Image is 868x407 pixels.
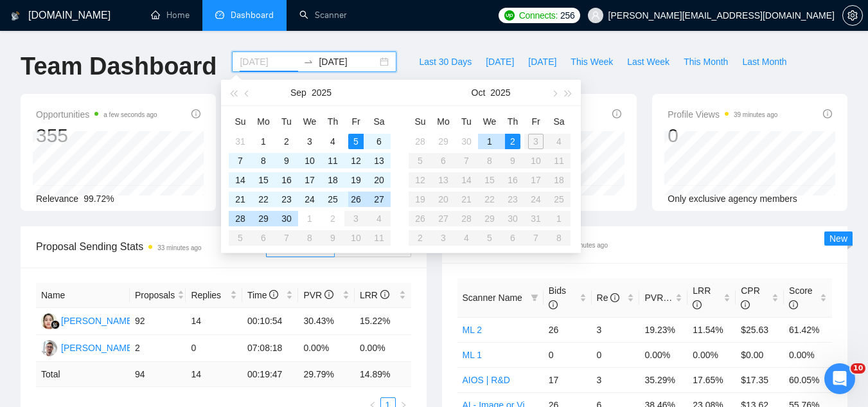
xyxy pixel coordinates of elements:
[519,8,558,23] span: Connects:
[436,134,451,149] div: 29
[531,294,538,302] span: filter
[256,211,271,226] div: 29
[371,172,387,188] div: 20
[290,80,306,105] button: Sep
[51,320,60,329] img: gigradar-bm.png
[298,308,355,335] td: 30.43%
[620,51,677,72] button: Last Week
[348,134,364,149] div: 5
[240,55,298,69] input: Start date
[355,308,411,335] td: 15.22%
[298,209,321,228] td: 2025-10-01
[256,192,271,207] div: 22
[829,233,847,244] span: New
[229,132,252,151] td: 2025-08-31
[130,335,186,362] td: 2
[463,350,483,360] a: ML 1
[242,362,299,387] td: 00:19:47
[275,190,298,209] td: 2025-09-23
[668,194,797,204] span: Only exclusive agency members
[544,342,592,367] td: 0
[191,288,227,302] span: Replies
[368,111,391,132] th: Sa
[344,111,368,132] th: Fr
[325,172,341,188] div: 18
[275,170,298,190] td: 2025-09-16
[36,107,157,122] span: Opportunities
[275,151,298,170] td: 2025-09-09
[229,111,252,132] th: Su
[482,134,497,149] div: 1
[298,335,355,362] td: 0.00%
[563,51,620,72] button: This Week
[321,170,344,190] td: 2025-09-18
[298,190,321,209] td: 2025-09-24
[151,10,190,21] a: homeHome
[693,285,711,310] span: LRR
[348,192,364,207] div: 26
[505,134,520,149] div: 2
[741,300,750,309] span: info-circle
[824,363,855,394] iframe: Intercom live chat
[252,190,275,209] td: 2025-09-22
[736,367,784,392] td: $17.35
[319,55,377,69] input: End date
[186,283,242,308] th: Replies
[279,134,294,149] div: 2
[851,363,865,374] span: 10
[130,362,186,387] td: 94
[41,340,57,356] img: BC
[368,132,391,151] td: 2025-09-06
[455,132,478,151] td: 2025-09-30
[677,51,735,72] button: This Month
[591,11,600,20] span: user
[521,51,563,72] button: [DATE]
[298,111,321,132] th: We
[501,111,524,132] th: Th
[303,57,314,67] span: swap-right
[549,300,558,309] span: info-circle
[242,308,299,335] td: 00:10:54
[321,111,344,132] th: Th
[668,107,777,122] span: Profile Views
[269,290,278,299] span: info-circle
[36,239,266,255] span: Proposal Sending Stats
[597,293,620,303] span: Re
[229,151,252,170] td: 2025-09-07
[463,375,510,385] a: AIOS | R&D
[784,367,832,392] td: 60.05%
[36,123,157,148] div: 355
[463,293,522,303] span: Scanner Name
[736,317,784,342] td: $25.63
[644,293,675,303] span: PVR
[157,244,201,251] time: 33 minutes ago
[734,111,777,118] time: 39 minutes ago
[130,308,186,335] td: 92
[41,315,135,325] a: VW[PERSON_NAME]
[186,362,242,387] td: 14
[321,151,344,170] td: 2025-09-11
[298,132,321,151] td: 2025-09-03
[432,111,455,132] th: Mo
[186,335,242,362] td: 0
[298,362,355,387] td: 29.79 %
[275,111,298,132] th: Tu
[419,55,472,69] span: Last 30 Days
[528,288,541,307] span: filter
[252,151,275,170] td: 2025-09-08
[355,362,411,387] td: 14.89 %
[229,190,252,209] td: 2025-09-21
[842,10,863,21] a: setting
[479,51,521,72] button: [DATE]
[303,57,314,67] span: to
[544,367,592,392] td: 17
[36,283,130,308] th: Name
[742,55,786,69] span: Last Month
[325,153,341,168] div: 11
[789,300,798,309] span: info-circle
[368,151,391,170] td: 2025-09-13
[303,290,333,300] span: PVR
[432,132,455,151] td: 2025-09-29
[247,290,278,300] span: Time
[560,8,574,23] span: 256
